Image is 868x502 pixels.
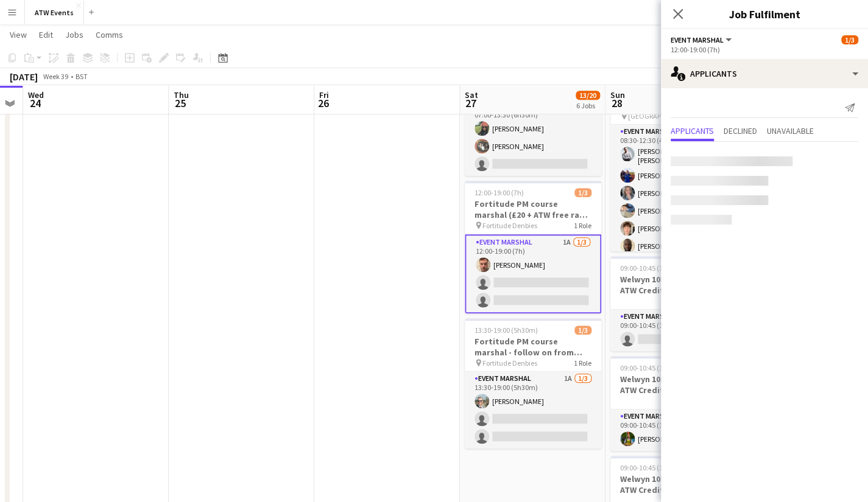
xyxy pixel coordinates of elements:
[26,96,44,110] span: 24
[39,29,53,40] span: Edit
[610,310,747,351] app-card-role: Event Marshal0/109:00-10:45 (1h45m)
[574,188,591,197] span: 1/3
[610,473,747,495] h3: Welwyn 10K 50 min pacer £40 ATW Credits
[465,318,601,448] app-job-card: 13:30-19:00 (5h30m)1/3Fortitude PM course marshal - follow on from morning shift (£20+ATW free ra...
[610,89,625,100] span: Sun
[174,89,189,100] span: Thu
[576,91,600,100] span: 13/20
[465,372,601,448] app-card-role: Event Marshal1A1/313:30-19:00 (5h30m)[PERSON_NAME]
[475,326,538,335] span: 13:30-19:00 (5h30m)
[661,6,868,22] h3: Job Fulfilment
[91,27,128,43] a: Comms
[465,99,601,176] app-card-role: Event Marshal1A2/307:00-13:30 (6h30m)[PERSON_NAME][PERSON_NAME]
[65,29,83,40] span: Jobs
[724,127,757,135] span: Declined
[28,89,44,100] span: Wed
[610,410,747,451] app-card-role: Event Marshal1/109:00-10:45 (1h45m)[PERSON_NAME]
[10,29,27,40] span: View
[34,27,58,43] a: Edit
[465,89,478,100] span: Sat
[10,71,38,83] div: [DATE]
[610,374,747,396] h3: Welwyn 10K 45 min pacer £40 ATW Credits
[465,234,601,313] app-card-role: Event Marshal1A1/312:00-19:00 (7h)[PERSON_NAME]
[76,72,88,81] div: BST
[25,1,84,24] button: ATW Events
[671,35,733,44] button: Event Marshal
[620,463,683,472] span: 09:00-10:45 (1h45m)
[671,35,724,44] span: Event Marshal
[620,263,683,273] span: 09:00-10:45 (1h45m)
[5,27,32,43] a: View
[610,71,747,251] app-job-card: 08:30-12:30 (4h)22/42Welwyn Half Marathon & 10k Course marshals - hourly rate £12.21 per hour (ov...
[610,256,747,351] app-job-card: 09:00-10:45 (1h45m)0/1Welwyn 10K 40 min pacer £40 ATW Credits1 RoleEvent Marshal0/109:00-10:45 (1...
[767,127,814,135] span: Unavailable
[482,358,537,368] span: Fortitude Denbies
[482,221,537,230] span: Fortitude Denbies
[465,198,601,220] h3: Fortitude PM course marshal (£20 + ATW free race or Hourly)
[574,221,591,230] span: 1 Role
[60,27,88,43] a: Jobs
[475,188,524,197] span: 12:00-19:00 (7h)
[319,89,329,100] span: Fri
[465,336,601,358] h3: Fortitude PM course marshal - follow on from morning shift (£20+ATW free race or Hourly)
[610,274,747,296] h3: Welwyn 10K 40 min pacer £40 ATW Credits
[671,127,714,135] span: Applicants
[628,111,695,120] span: [GEOGRAPHIC_DATA]
[671,45,858,54] div: 12:00-19:00 (7h)
[576,101,599,110] div: 6 Jobs
[841,35,858,44] span: 1/3
[317,96,329,110] span: 26
[172,96,189,110] span: 25
[574,358,591,368] span: 1 Role
[465,181,601,313] app-job-card: 12:00-19:00 (7h)1/3Fortitude PM course marshal (£20 + ATW free race or Hourly) Fortitude Denbies1...
[620,363,683,372] span: 09:00-10:45 (1h45m)
[463,96,478,110] span: 27
[574,326,591,335] span: 1/3
[610,356,747,451] app-job-card: 09:00-10:45 (1h45m)1/1Welwyn 10K 45 min pacer £40 ATW Credits1 RoleEvent Marshal1/109:00-10:45 (1...
[96,29,123,40] span: Comms
[661,59,868,88] div: Applicants
[609,96,625,110] span: 28
[40,72,71,81] span: Week 39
